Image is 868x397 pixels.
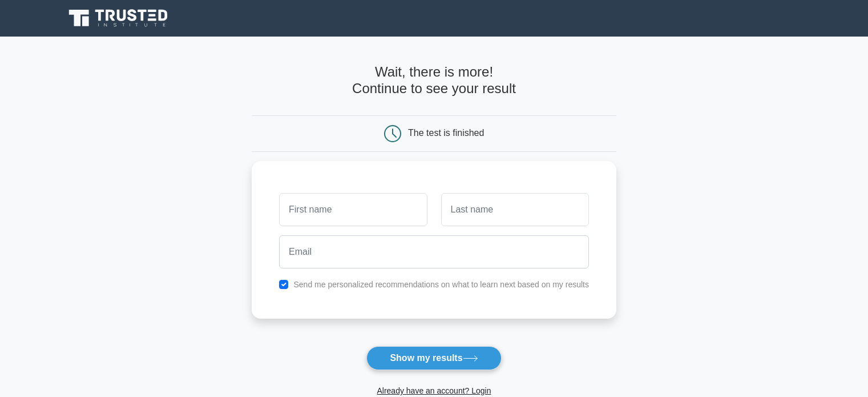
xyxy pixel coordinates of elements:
h4: Wait, there is more! Continue to see your result [252,64,616,97]
input: Email [279,235,589,268]
input: Last name [441,193,589,226]
a: Already have an account? Login [377,386,491,395]
label: Send me personalized recommendations on what to learn next based on my results [293,280,589,289]
input: First name [279,193,427,226]
div: The test is finished [408,128,484,138]
button: Show my results [366,346,501,370]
